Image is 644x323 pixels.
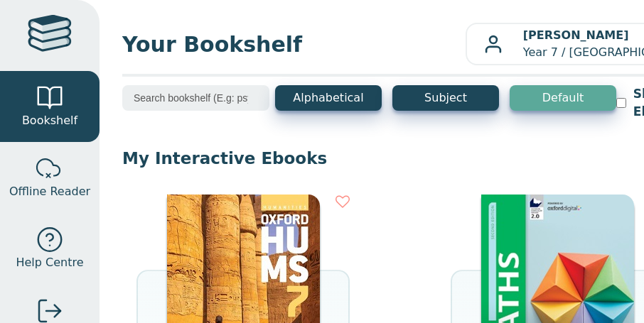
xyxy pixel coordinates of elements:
span: Your Bookshelf [122,28,466,60]
button: Subject [392,85,499,111]
span: Bookshelf [22,112,77,129]
button: Alphabetical [275,85,382,111]
span: Offline Reader [9,183,90,200]
button: Default [510,85,616,111]
b: [PERSON_NAME] [523,28,629,42]
input: Search bookshelf (E.g: psychology) [122,85,269,111]
span: Help Centre [16,254,83,271]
